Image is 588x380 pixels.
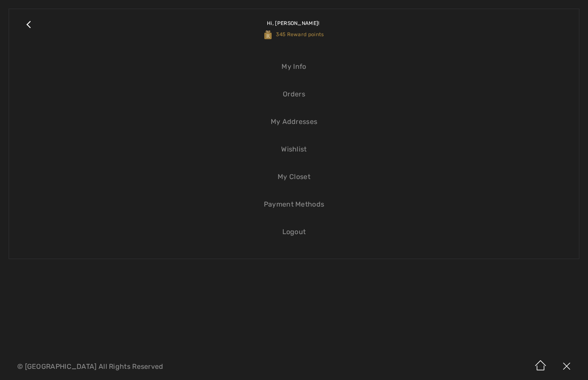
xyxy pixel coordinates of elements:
[18,195,570,214] a: Payment Methods
[18,140,570,159] a: Wishlist
[18,112,570,131] a: My Addresses
[18,57,570,76] a: My Info
[18,167,570,186] a: My Closet
[554,353,579,380] img: X
[528,353,554,380] img: Home
[18,222,570,241] a: Logout
[18,85,570,104] a: Orders
[17,364,345,370] p: © [GEOGRAPHIC_DATA] All Rights Reserved
[267,20,319,26] span: Hi, [PERSON_NAME]!
[264,31,324,37] span: 345 Reward points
